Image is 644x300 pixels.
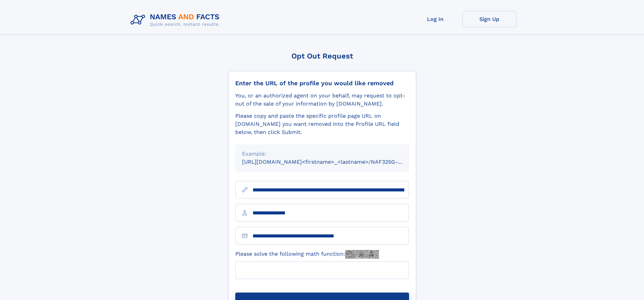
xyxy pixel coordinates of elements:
[235,92,409,108] div: You, or an authorized agent on your behalf, may request to opt-out of the sale of your informatio...
[235,112,409,136] div: Please copy and paste the specific profile page URL on [DOMAIN_NAME] you want removed into the Pr...
[242,159,422,165] small: [URL][DOMAIN_NAME]<firstname>_<lastname>/NAF325G-xxxxxxxx
[462,11,517,27] a: Sign Up
[408,11,462,27] a: Log In
[235,79,409,87] div: Enter the URL of the profile you would like removed
[242,150,402,158] div: Example:
[228,52,416,60] div: Opt Out Request
[235,250,379,259] label: Please solve the following math function:
[128,11,225,29] img: Logo Names and Facts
